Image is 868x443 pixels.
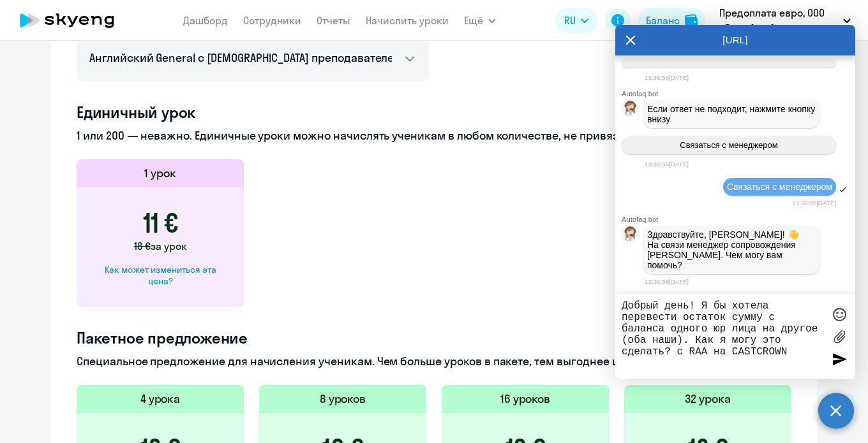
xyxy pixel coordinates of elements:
[143,208,178,238] h3: 11 €
[622,136,836,154] button: Связаться с менеджером
[77,328,791,348] h4: Пакетное предложение
[719,5,838,36] p: Предоплата евро, ООО «Роял Арк Армения»
[646,13,680,28] div: Баланс
[243,14,301,27] a: Сотрудники
[622,90,855,98] div: Autofaq bot
[320,391,366,407] h5: 8 уроков
[555,8,597,33] button: RU
[622,101,638,119] img: bot avatar
[500,391,551,407] h5: 16 уроков
[317,14,350,27] a: Отчеты
[645,278,689,285] time: 13:36:58[DATE]
[77,127,791,144] p: 1 или 200 — неважно. Единичные уроки можно начислять ученикам в любом количестве, не привязываясь...
[97,264,223,287] div: Как может измениться эта цена?
[713,5,857,36] button: Предоплата евро, ООО «Роял Арк Армения»
[638,8,705,33] button: Балансbalance
[647,104,818,124] span: Если ответ не подходит, нажмите кнопку внизу
[792,200,836,207] time: 13:36:05[DATE]
[645,74,689,81] time: 13:35:56[DATE]
[464,8,496,33] button: Ещё
[727,182,832,192] span: Связаться с менеджером
[685,391,731,407] h5: 32 урока
[564,13,576,28] span: RU
[134,240,151,252] span: 18 €
[622,226,638,245] img: bot avatar
[77,353,791,370] p: Специальное предложение для начисления ученикам. Чем больше уроков в пакете, тем выгоднее цена.
[830,327,849,346] label: Лимит 10 файлов
[183,14,228,27] a: Дашборд
[366,14,449,27] a: Начислить уроки
[140,391,181,407] h5: 4 урока
[647,229,816,240] p: Здравствуйте, [PERSON_NAME]! 👋
[680,140,777,150] span: Связаться с менеджером
[622,215,855,223] div: Autofaq bot
[151,240,187,252] span: за урок
[144,165,176,182] h5: 1 урок
[645,161,689,168] time: 13:35:56[DATE]
[77,102,791,122] h4: Единичный урок
[622,300,823,373] textarea: Добрый день! Я бы хотела перевести остаток сумму с баланса одного юр лица на другое (оба наши). К...
[464,13,483,28] span: Ещё
[647,240,816,270] p: На связи менеджер сопровождения [PERSON_NAME]. Чем могу вам помочь?
[685,14,698,27] img: balance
